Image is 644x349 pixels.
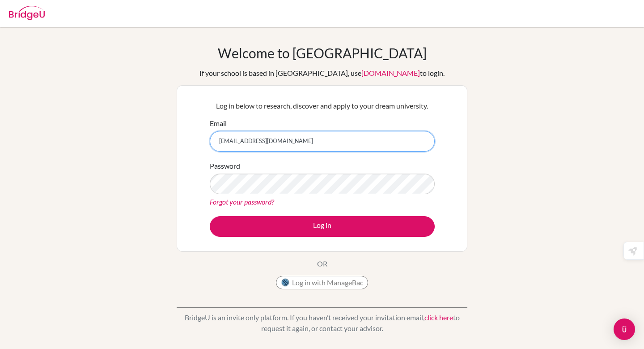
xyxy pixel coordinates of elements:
[317,258,327,269] p: OR
[210,118,227,129] label: Email
[210,197,274,206] a: Forgot your password?
[276,276,368,289] button: Log in with ManageBac
[199,68,445,79] div: If your school is based in [GEOGRAPHIC_DATA], use to login.
[9,6,45,20] img: Bridge-U
[210,100,435,111] p: Log in below to research, discover and apply to your dream university.
[614,318,635,340] div: Open Intercom Messenger
[218,45,427,61] h1: Welcome to [GEOGRAPHIC_DATA]
[361,69,420,77] a: [DOMAIN_NAME]
[210,216,435,237] button: Log in
[210,161,240,171] label: Password
[177,312,467,334] p: BridgeU is an invite only platform. If you haven’t received your invitation email, to request it ...
[424,313,453,322] a: click here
